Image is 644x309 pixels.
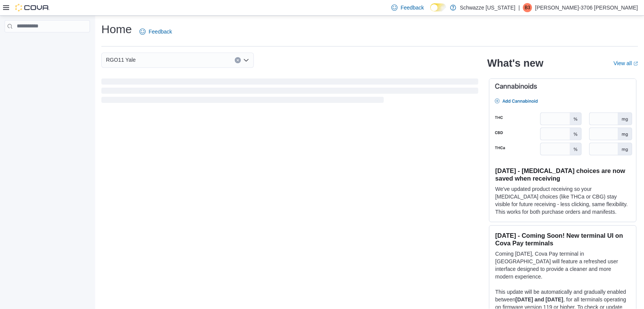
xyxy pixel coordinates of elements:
[495,250,630,280] p: Coming [DATE], Cova Pay terminal in [GEOGRAPHIC_DATA] will feature a refreshed user interface des...
[235,57,241,63] button: Clear input
[106,55,136,64] span: RGO11 Yale
[495,167,630,182] h3: [DATE] - [MEDICAL_DATA] choices are now saved when receiving
[5,34,90,52] nav: Complex example
[525,3,530,12] span: B3
[101,22,132,37] h1: Home
[633,61,638,66] svg: External link
[518,3,520,12] p: |
[460,3,516,12] p: Schwazze [US_STATE]
[614,60,638,66] a: View allExternal link
[430,11,431,12] span: Dark Mode
[243,57,249,63] button: Open list of options
[400,4,424,11] span: Feedback
[495,232,630,247] h3: [DATE] - Coming Soon! New terminal UI on Cova Pay terminals
[149,28,172,35] span: Feedback
[535,3,638,12] p: [PERSON_NAME]-3706 [PERSON_NAME]
[487,57,543,69] h2: What's new
[523,3,532,12] div: Breanna-3706 Bowens
[101,80,478,104] span: Loading
[516,296,563,303] strong: [DATE] and [DATE]
[136,24,175,39] a: Feedback
[15,4,50,11] img: Cova
[495,185,630,216] p: We've updated product receiving so your [MEDICAL_DATA] choices (like THCa or CBG) stay visible fo...
[430,3,446,11] input: Dark Mode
